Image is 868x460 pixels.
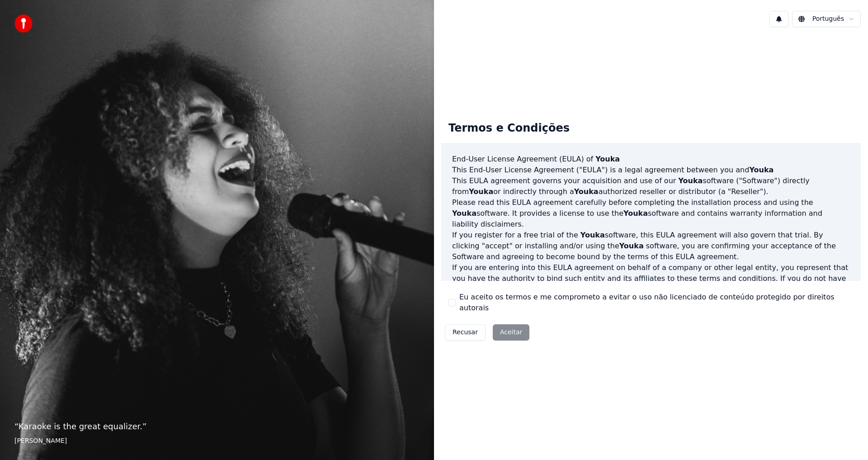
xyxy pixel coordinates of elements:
p: This End-User License Agreement ("EULA") is a legal agreement between you and [452,165,850,175]
span: Youka [574,187,599,196]
p: This EULA agreement governs your acquisition and use of our software ("Software") directly from o... [452,175,850,197]
span: Youka [580,231,605,239]
p: Please read this EULA agreement carefully before completing the installation process and using th... [452,197,850,230]
label: Eu aceito os termos e me comprometo a evitar o uso não licenciado de conteúdo protegido por direi... [459,292,854,313]
span: Youka [749,166,774,174]
div: Termos e Condições [441,114,577,143]
img: youka [14,14,33,33]
footer: [PERSON_NAME] [14,436,420,446]
span: Youka [452,209,476,218]
h3: End-User License Agreement (EULA) of [452,154,850,165]
button: Recusar [445,324,486,341]
p: “ Karaoke is the great equalizer. ” [14,420,420,433]
p: If you are entering into this EULA agreement on behalf of a company or other legal entity, you re... [452,262,850,306]
span: Youka [678,176,703,185]
span: Youka [623,209,648,218]
p: If you register for a free trial of the software, this EULA agreement will also govern that trial... [452,230,850,262]
span: Youka [595,155,620,163]
span: Youka [619,242,644,250]
span: Youka [469,187,493,196]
